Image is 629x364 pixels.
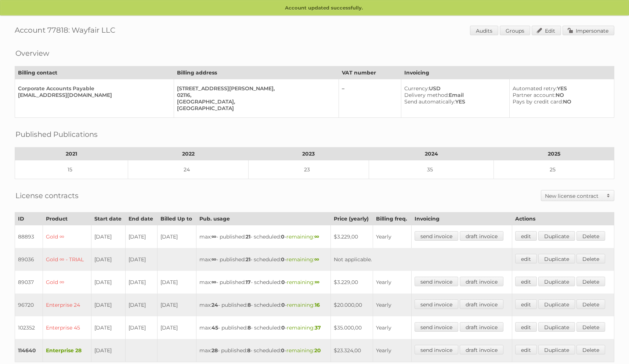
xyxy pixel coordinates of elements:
[515,345,537,354] a: edit
[15,225,43,248] td: 88893
[196,212,330,225] th: Pub. usage
[15,339,43,362] td: 114640
[247,347,250,354] strong: 8
[43,271,91,294] td: Gold ∞
[538,254,575,263] a: Duplicate
[460,322,503,332] a: draft invoice
[196,294,330,316] td: max: - published: - scheduled: -
[538,345,575,354] a: Duplicate
[287,324,321,331] span: remaining:
[281,256,285,263] strong: 0
[212,324,218,331] strong: 45
[538,231,575,241] a: Duplicate
[494,148,614,160] th: 2025
[43,294,91,316] td: Enterprise 24
[411,212,512,225] th: Invoicing
[281,324,285,331] strong: 0
[157,212,196,225] th: Billed Up to
[15,66,174,79] th: Billing contact
[513,92,556,98] span: Partner account:
[247,302,251,308] strong: 8
[246,256,250,263] strong: 21
[373,294,411,316] td: Yearly
[15,248,43,271] td: 89036
[281,347,285,354] strong: 0
[91,339,126,362] td: [DATE]
[15,26,614,37] h1: Account 77818: Wayfair LLC
[373,339,411,362] td: Yearly
[314,256,319,263] strong: ∞
[91,225,126,248] td: [DATE]
[460,277,503,286] a: draft invoice
[212,347,218,354] strong: 28
[91,294,126,316] td: [DATE]
[15,148,128,160] th: 2021
[532,26,561,35] a: Edit
[404,92,503,98] div: Email
[315,324,321,331] strong: 37
[330,294,373,316] td: $20.000,00
[0,0,629,16] p: Account updated successfully.
[15,294,43,316] td: 96720
[126,316,157,339] td: [DATE]
[15,48,49,59] h2: Overview
[494,160,614,179] td: 25
[545,192,603,200] h2: New license contract
[128,148,249,160] th: 2022
[174,66,339,79] th: Billing address
[91,271,126,294] td: [DATE]
[126,225,157,248] td: [DATE]
[330,225,373,248] td: $3.229,00
[538,299,575,309] a: Duplicate
[576,322,605,332] a: Delete
[330,271,373,294] td: $3.229,00
[157,271,196,294] td: [DATE]
[330,212,373,225] th: Price (yearly)
[286,347,321,354] span: remaining:
[126,248,157,271] td: [DATE]
[576,299,605,309] a: Delete
[15,129,98,140] h2: Published Publications
[513,85,557,92] span: Automated retry:
[249,160,369,179] td: 23
[513,85,608,92] div: YES
[177,85,333,92] div: [STREET_ADDRESS][PERSON_NAME],
[330,316,373,339] td: $35.000,00
[460,231,503,241] a: draft invoice
[212,279,216,285] strong: ∞
[196,225,330,248] td: max: - published: - scheduled: -
[470,26,498,35] a: Audits
[404,85,429,92] span: Currency:
[339,66,401,79] th: VAT number
[500,26,530,35] a: Groups
[157,225,196,248] td: [DATE]
[576,254,605,263] a: Delete
[15,271,43,294] td: 89037
[460,345,503,354] a: draft invoice
[513,92,608,98] div: NO
[91,212,126,225] th: Start date
[415,277,458,286] a: send invoice
[196,271,330,294] td: max: - published: - scheduled: -
[281,279,285,285] strong: 0
[246,279,251,285] strong: 17
[404,92,449,98] span: Delivery method:
[512,212,614,225] th: Actions
[339,79,401,118] td: –
[369,160,494,179] td: 35
[314,233,319,240] strong: ∞
[515,231,537,241] a: edit
[373,212,411,225] th: Billing freq.
[126,271,157,294] td: [DATE]
[177,98,333,105] div: [GEOGRAPHIC_DATA],
[415,345,458,354] a: send invoice
[373,271,411,294] td: Yearly
[404,98,455,105] span: Send automatically:
[212,256,216,263] strong: ∞
[515,277,537,286] a: edit
[515,299,537,309] a: edit
[157,294,196,316] td: [DATE]
[515,254,537,263] a: edit
[15,190,79,201] h2: License contracts
[373,225,411,248] td: Yearly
